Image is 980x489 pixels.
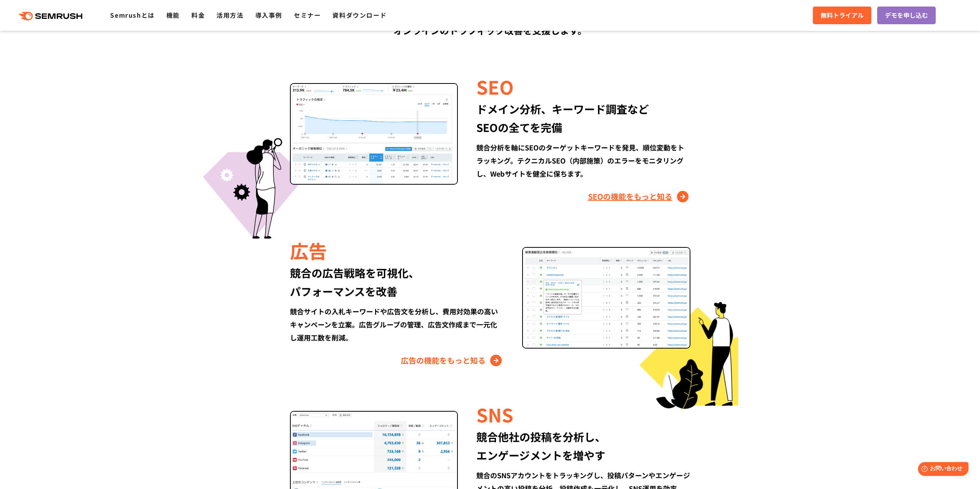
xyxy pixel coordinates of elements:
[885,10,928,20] span: デモを申し込む
[294,10,321,20] a: セミナー
[110,10,154,20] a: Semrushとは
[476,73,690,100] div: SEO
[877,7,936,24] a: デモを申し込む
[821,10,864,20] span: 無料トライアル
[401,354,504,367] a: 広告の機能をもっと知る
[290,237,504,264] div: 広告
[191,10,205,20] a: 料金
[166,10,180,20] a: 機能
[332,10,387,20] a: 資料ダウンロード
[588,190,690,203] a: SEOの機能をもっと知る
[476,141,690,180] div: 競合分析を軸にSEOのターゲットキーワードを発見、順位変動をトラッキング。テクニカルSEO（内部施策）のエラーをモニタリングし、Webサイトを健全に保ちます。
[813,7,871,24] a: 無料トライアル
[476,100,690,137] div: ドメイン分析、キーワード調査など SEOの全てを完備
[216,10,243,20] a: 活用方法
[911,459,972,481] iframe: Help widget launcher
[290,305,504,344] div: 競合サイトの入札キーワードや広告文を分析し、費用対効果の高いキャンペーンを立案。広告グループの管理、広告文作成まで一元化し運用工数を削減。
[255,10,282,20] a: 導入事例
[476,401,690,427] div: SNS
[290,264,504,300] div: 競合の広告戦略を可視化、 パフォーマンスを改善
[476,427,690,464] div: 競合他社の投稿を分析し、 エンゲージメントを増やす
